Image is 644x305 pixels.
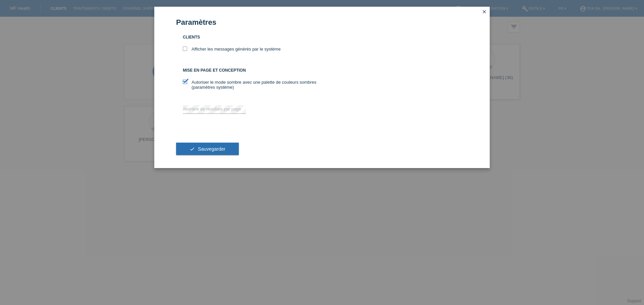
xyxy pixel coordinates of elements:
span: Sauvegarder [198,146,225,152]
a: close [480,8,489,16]
h1: Paramètres [176,18,468,26]
label: Afficher les messages générés par le système [183,47,281,52]
button: check Sauvegarder [176,143,239,155]
h3: Mise en page et conception [183,68,322,73]
i: check [190,146,195,152]
i: close [482,9,487,14]
h3: Clients [183,35,322,40]
label: Autoriser le mode sombre avec une palette de couleurs sombres (paramètres système) [183,80,322,90]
